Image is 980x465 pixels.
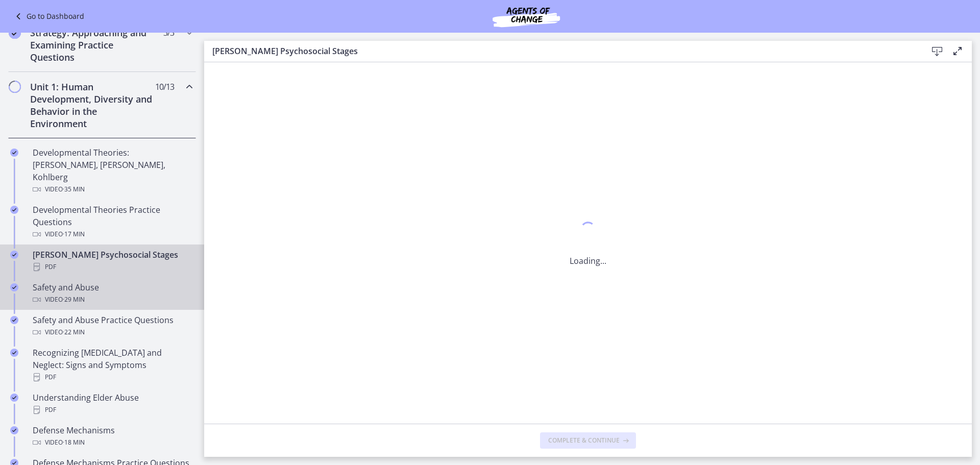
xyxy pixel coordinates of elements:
[30,27,155,63] h2: Strategy: Approaching and Examining Practice Questions
[212,45,911,57] h3: [PERSON_NAME] Psychosocial Stages
[33,204,192,240] div: Developmental Theories Practice Questions
[33,261,192,273] div: PDF
[63,183,85,195] span: · 35 min
[33,293,192,306] div: Video
[63,228,85,240] span: · 17 min
[10,349,18,357] i: Completed
[33,326,192,338] div: Video
[465,4,587,29] img: Agents of Change
[33,228,192,240] div: Video
[33,249,192,273] div: [PERSON_NAME] Psychosocial Stages
[33,347,192,383] div: Recognizing [MEDICAL_DATA] and Neglect: Signs and Symptoms
[63,326,85,338] span: · 22 min
[155,81,174,93] span: 10 / 13
[33,404,192,416] div: PDF
[548,436,620,445] span: Complete & continue
[10,149,18,157] i: Completed
[33,146,192,195] div: Developmental Theories: [PERSON_NAME], [PERSON_NAME], Kohlberg
[10,283,18,291] i: Completed
[33,391,192,416] div: Understanding Elder Abuse
[63,436,85,449] span: · 18 min
[33,424,192,449] div: Defense Mechanisms
[33,436,192,449] div: Video
[9,27,21,39] i: Completed
[10,316,18,324] i: Completed
[540,432,636,449] button: Complete & continue
[30,81,155,130] h2: Unit 1: Human Development, Diversity and Behavior in the Environment
[10,394,18,402] i: Completed
[33,314,192,338] div: Safety and Abuse Practice Questions
[10,251,18,259] i: Completed
[10,206,18,214] i: Completed
[10,426,18,434] i: Completed
[33,281,192,306] div: Safety and Abuse
[570,219,606,242] div: 1
[33,371,192,383] div: PDF
[63,293,85,306] span: · 29 min
[33,183,192,195] div: Video
[12,10,84,22] a: Go to Dashboard
[570,255,606,267] p: Loading...
[163,27,174,39] span: 3 / 3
